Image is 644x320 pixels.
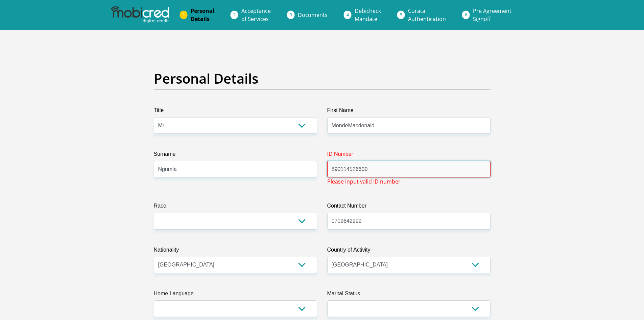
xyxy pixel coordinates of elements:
[349,4,386,26] a: DebicheckMandate
[327,117,491,134] input: First Name
[292,8,333,22] a: Documents
[468,4,517,26] a: Pre AgreementSignoff
[473,7,511,23] span: Pre Agreement Signoff
[403,4,451,26] a: CurataAuthentication
[327,213,491,229] input: Contact Number
[327,150,491,161] label: ID Number
[154,161,317,177] input: Surname
[355,7,381,23] span: Debicheck Mandate
[327,290,491,300] label: Marital Status
[154,246,317,257] label: Nationality
[154,290,317,300] label: Home Language
[327,177,401,186] span: Please input valid ID number
[191,7,214,23] span: Personal Details
[408,7,446,23] span: Curata Authentication
[327,202,491,213] label: Contact Number
[154,150,317,161] label: Surname
[327,106,491,117] label: First Name
[154,202,317,213] label: Race
[327,161,491,177] input: ID Number
[154,106,317,117] label: Title
[154,70,491,87] h2: Personal Details
[185,4,220,26] a: PersonalDetails
[327,246,491,257] label: Country of Activity
[236,4,276,26] a: Acceptanceof Services
[298,11,328,19] span: Documents
[241,7,271,23] span: Acceptance of Services
[111,6,169,23] img: mobicred logo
